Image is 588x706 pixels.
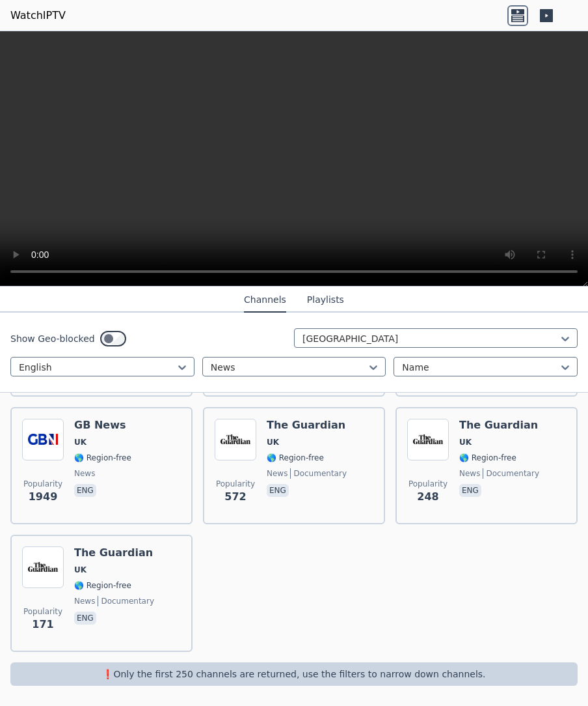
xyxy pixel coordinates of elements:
h6: The Guardian [267,419,347,432]
span: UK [459,437,472,447]
span: documentary [483,468,539,479]
span: Popularity [23,479,62,489]
p: eng [74,612,96,625]
p: eng [459,484,481,497]
img: The Guardian [407,419,449,460]
span: news [74,596,95,606]
button: Channels [244,288,286,313]
span: Popularity [408,479,448,489]
h6: The Guardian [74,546,154,559]
button: Playlists [307,288,344,313]
label: Show Geo-blocked [10,332,95,345]
span: UK [74,565,87,575]
span: 1949 [29,489,58,505]
span: Popularity [216,479,255,489]
span: news [459,468,480,479]
p: eng [267,484,289,497]
span: 171 [32,617,53,632]
p: ❗️Only the first 250 channels are returned, use the filters to narrow down channels. [16,668,572,681]
span: 248 [417,489,438,505]
img: The Guardian [22,546,64,588]
span: UK [267,437,279,447]
span: 🌎 Region-free [267,453,324,463]
span: 572 [224,489,246,505]
p: eng [74,484,96,497]
h6: GB News [74,419,131,432]
img: The Guardian [215,419,256,460]
span: 🌎 Region-free [459,453,516,463]
span: UK [74,437,87,447]
span: 🌎 Region-free [74,580,131,591]
span: Popularity [23,606,62,617]
a: WatchIPTV [10,8,66,23]
span: news [74,468,95,479]
span: documentary [290,468,347,479]
img: GB News [22,419,64,460]
span: news [267,468,287,479]
span: documentary [98,596,154,606]
h6: The Guardian [459,419,539,432]
span: 🌎 Region-free [74,453,131,463]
